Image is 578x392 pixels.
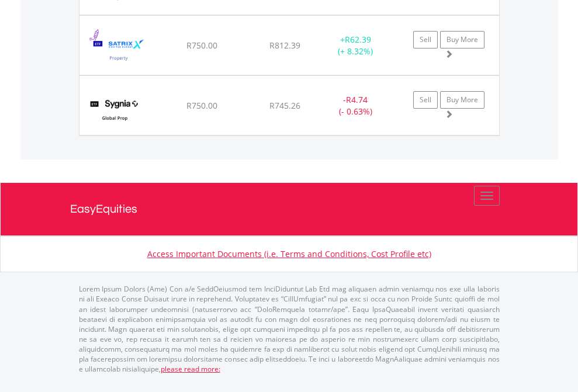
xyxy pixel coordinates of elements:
[413,91,438,109] a: Sell
[161,364,220,374] a: please read more:
[186,100,217,111] span: R750.00
[346,94,368,105] span: R4.74
[147,248,431,259] a: Access Important Documents (i.e. Terms and Conditions, Cost Profile etc)
[345,34,371,45] span: R62.39
[319,34,392,57] div: + (+ 8.32%)
[85,91,144,132] img: TFSA.SYGP.png
[319,94,392,117] div: - (- 0.63%)
[269,100,300,111] span: R745.26
[70,183,508,235] a: EasyEquities
[85,30,153,72] img: TFSA.STXPRO.png
[413,31,438,48] a: Sell
[440,91,484,109] a: Buy More
[440,31,484,48] a: Buy More
[269,40,300,51] span: R812.39
[186,40,217,51] span: R750.00
[79,284,500,374] p: Lorem Ipsum Dolors (Ame) Con a/e SeddOeiusmod tem InciDiduntut Lab Etd mag aliquaen admin veniamq...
